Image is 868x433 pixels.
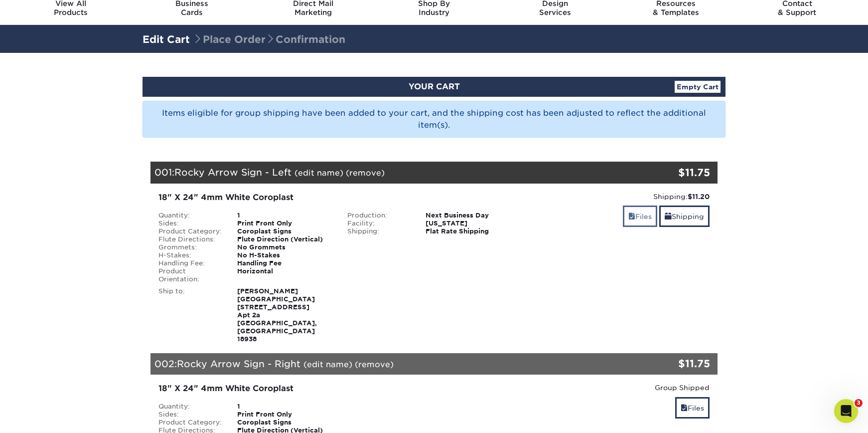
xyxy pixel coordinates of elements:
div: Print Front Only [230,411,340,419]
strong: [PERSON_NAME] [GEOGRAPHIC_DATA] [STREET_ADDRESS] Apt 2a [GEOGRAPHIC_DATA], [GEOGRAPHIC_DATA] 18938 [237,287,317,343]
span: files [681,404,688,412]
iframe: Intercom live chat [834,399,858,423]
span: shipping [665,213,672,220]
div: $11.75 [623,165,710,180]
div: $11.75 [623,356,710,371]
div: Shipping: [536,192,710,202]
div: Ship to: [151,287,230,343]
div: Quantity: [151,403,230,411]
div: 18" X 24" 4mm White Coroplast [158,383,521,395]
div: [US_STATE] [418,219,528,227]
a: Files [675,397,710,419]
div: Flat Rate Shipping [418,227,528,235]
span: YOUR CART [409,82,460,91]
span: Rocky Arrow Sign - Right [177,358,300,369]
div: Items eligible for group shipping have been added to your cart, and the shipping cost has been ad... [143,101,725,138]
div: Flute Directions: [151,235,230,243]
div: Sides: [151,411,230,419]
div: Product Category: [151,227,230,235]
span: Rocky Arrow Sign - Left [174,167,291,178]
a: (edit name) [294,168,343,178]
div: Product Orientation: [151,267,230,283]
div: Handling Fee: [151,259,230,267]
div: 001: [150,162,623,184]
a: Empty Cart [675,81,721,93]
span: 3 [855,399,863,407]
div: Coroplast Signs [230,419,340,427]
a: (remove) [355,360,394,369]
div: Flute Direction (Vertical) [230,235,340,243]
div: Group Shipped [536,383,710,393]
div: Facility: [340,219,419,227]
a: Files [623,206,657,227]
div: Quantity: [151,212,230,219]
div: 18" X 24" 4mm White Coroplast [158,192,521,204]
div: Handling Fee [230,259,340,267]
div: No H-Stakes [230,251,340,259]
div: Grommets: [151,243,230,251]
div: Next Business Day [418,212,528,219]
div: Horizontal [230,267,340,283]
div: Print Front Only [230,219,340,227]
div: No Grommets [230,243,340,251]
strong: $11.20 [688,193,710,201]
span: files [628,213,635,220]
a: (remove) [346,168,385,178]
div: 1 [230,212,340,219]
div: Coroplast Signs [230,227,340,235]
div: 002: [150,353,623,375]
span: Place Order Confirmation [193,33,345,45]
a: Shipping [659,206,710,227]
div: Shipping: [340,227,419,235]
a: (edit name) [303,360,352,369]
a: Edit Cart [143,33,190,45]
div: 1 [230,403,340,411]
div: Production: [340,212,419,219]
div: H-Stakes: [151,251,230,259]
div: Sides: [151,219,230,227]
div: Product Category: [151,419,230,427]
